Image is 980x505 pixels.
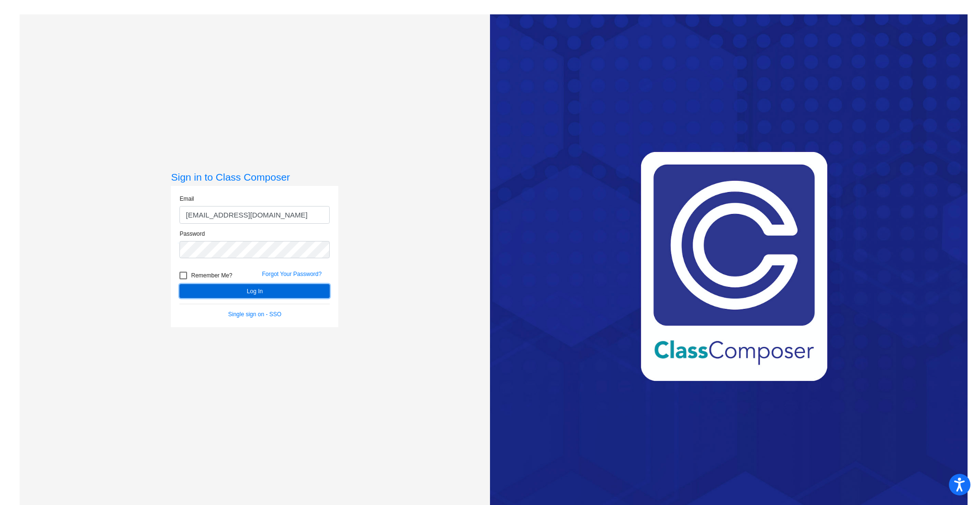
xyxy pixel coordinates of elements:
a: Forgot Your Password? [262,271,322,277]
label: Password [179,230,205,238]
a: Single sign on - SSO [228,311,281,318]
h3: Sign in to Class Composer [171,171,338,183]
button: Log In [179,284,330,298]
span: Remember Me? [191,270,232,281]
label: Email [179,195,194,203]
